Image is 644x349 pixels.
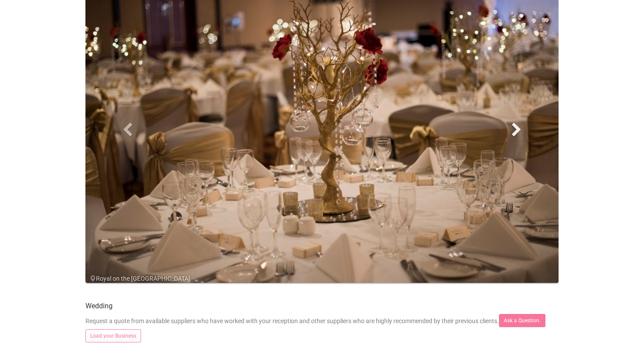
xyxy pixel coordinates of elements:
div: Royal on the [GEOGRAPHIC_DATA] [90,274,563,283]
a: Ask a Question. [499,314,545,327]
a: Load your Business [85,329,141,342]
h4: Wedding [85,302,559,310]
